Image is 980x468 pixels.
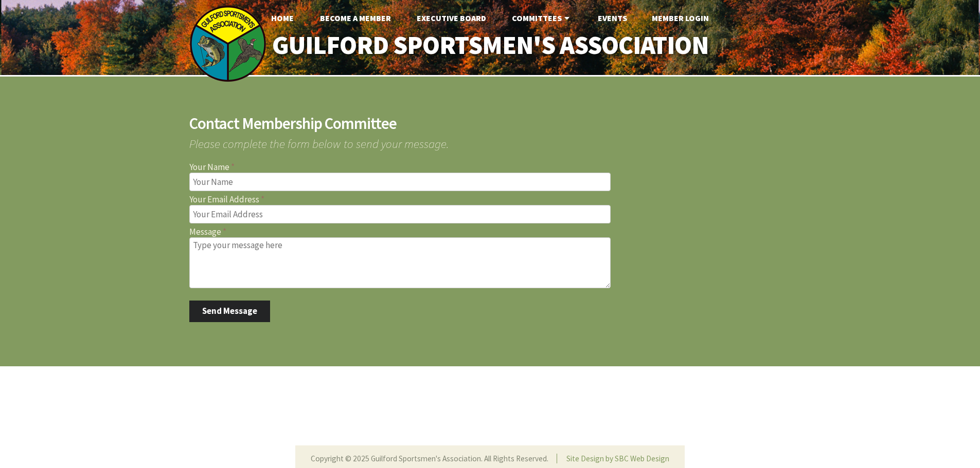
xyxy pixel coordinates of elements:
a: Become A Member [312,8,399,28]
a: Events [590,8,635,28]
h2: Contact Membership Committee [189,116,791,132]
span: Please complete the form below to send your message. [189,132,791,149]
a: Site Design by SBC Web Design [566,454,669,463]
button: Send Message [189,301,271,322]
a: Home [263,8,302,28]
li: Copyright © 2025 Guilford Sportsmen's Association. All Rights Reserved. [311,454,557,463]
img: logo_sm.png [189,5,266,82]
input: Your Email Address [189,205,611,223]
label: Your Name [189,163,791,172]
label: Your Email Address [189,195,791,204]
a: Member Login [644,8,717,28]
a: Committees [504,8,580,28]
a: Executive Board [408,8,494,28]
label: Message [189,228,791,236]
a: Guilford Sportsmen's Association [250,24,730,67]
input: Your Name [189,173,611,191]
